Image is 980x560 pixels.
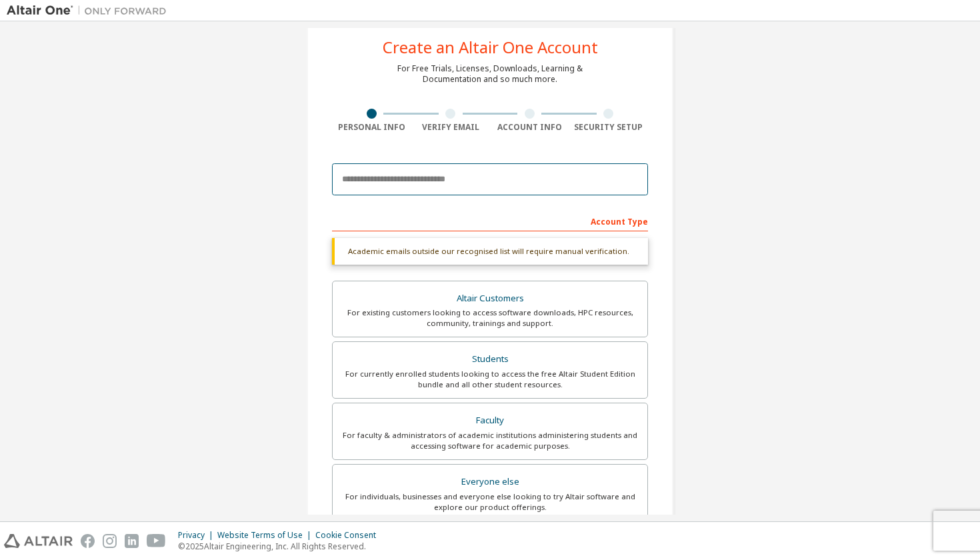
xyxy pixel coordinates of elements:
div: Academic emails outside our recognised list will require manual verification. [332,238,648,265]
div: Create an Altair One Account [383,39,598,55]
img: instagram.svg [103,534,117,548]
div: Altair Customers [341,289,639,308]
div: For Free Trials, Licenses, Downloads, Learning & Documentation and so much more. [397,63,583,85]
div: Security Setup [569,122,649,133]
div: Account Type [332,210,648,231]
img: altair_logo.svg [4,534,73,548]
div: For currently enrolled students looking to access the free Altair Student Edition bundle and all ... [341,369,639,390]
p: © 2025 Altair Engineering, Inc. All Rights Reserved. [178,541,384,552]
div: Privacy [178,530,217,541]
div: Personal Info [332,122,411,133]
div: Faculty [341,411,639,430]
div: Students [341,350,639,369]
img: linkedin.svg [125,534,139,548]
img: youtube.svg [147,534,166,548]
img: Altair One [7,4,173,17]
div: For individuals, businesses and everyone else looking to try Altair software and explore our prod... [341,491,639,513]
div: Verify Email [411,122,491,133]
div: Website Terms of Use [217,530,315,541]
div: Account Info [490,122,569,133]
div: Everyone else [341,473,639,491]
div: Cookie Consent [315,530,384,541]
img: facebook.svg [81,534,95,548]
div: For faculty & administrators of academic institutions administering students and accessing softwa... [341,430,639,451]
div: For existing customers looking to access software downloads, HPC resources, community, trainings ... [341,307,639,329]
